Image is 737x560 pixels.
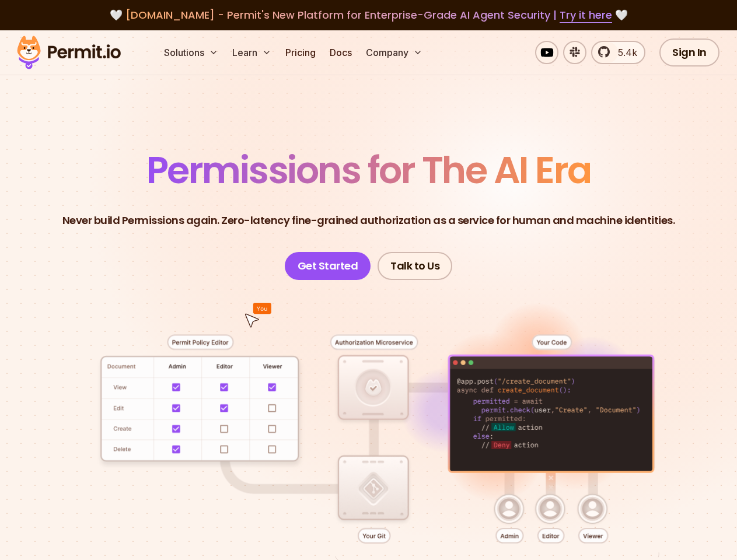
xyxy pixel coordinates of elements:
a: Try it here [560,8,612,23]
a: Pricing [281,41,320,64]
span: Permissions for The AI Era [146,144,591,196]
div: 🤍 🤍 [28,7,709,23]
span: 5.4k [611,45,637,60]
a: Docs [325,41,357,64]
p: Never build Permissions again. Zero-latency fine-grained authorization as a service for human and... [62,212,675,229]
a: Sign In [659,38,719,66]
button: Learn [228,41,276,64]
a: 5.4k [591,41,645,64]
a: Talk to Us [378,252,452,280]
a: Get Started [285,252,371,280]
button: Solutions [159,41,223,64]
img: Permit logo [12,33,126,72]
button: Company [361,41,427,64]
span: [DOMAIN_NAME] - Permit's New Platform for Enterprise-Grade AI Agent Security | [125,8,612,22]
